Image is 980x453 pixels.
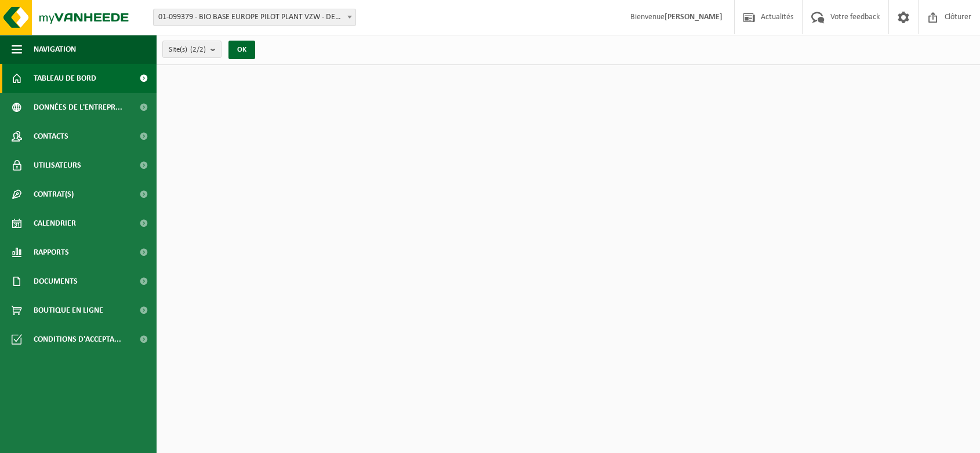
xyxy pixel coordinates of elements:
span: Boutique en ligne [34,296,103,325]
span: Utilisateurs [34,151,81,180]
button: OK [228,41,255,59]
span: Calendrier [34,209,76,238]
span: Site(s) [169,41,206,59]
span: Navigation [34,35,76,64]
span: Données de l'entrepr... [34,93,122,122]
strong: [PERSON_NAME] [665,13,723,21]
span: Contrat(s) [34,180,74,209]
span: Tableau de bord [34,64,96,93]
span: 01-099379 - BIO BASE EUROPE PILOT PLANT VZW - DESTELDONK [153,9,356,26]
span: Conditions d'accepta... [34,325,121,354]
span: Contacts [34,122,68,151]
count: (2/2) [190,46,206,53]
span: Documents [34,267,78,296]
span: Rapports [34,238,69,267]
span: 01-099379 - BIO BASE EUROPE PILOT PLANT VZW - DESTELDONK [154,9,355,26]
button: Site(s)(2/2) [162,41,222,58]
